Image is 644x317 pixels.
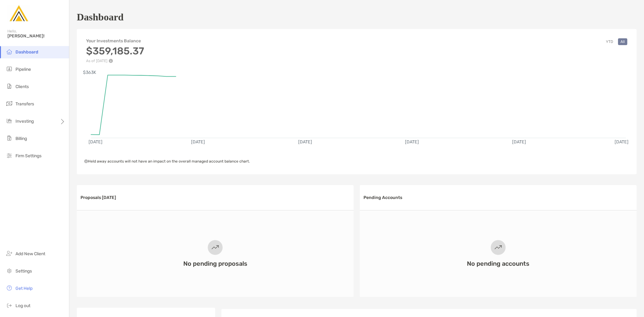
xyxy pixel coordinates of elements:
[6,65,13,73] img: pipeline icon
[615,139,629,145] text: [DATE]
[405,139,419,145] text: [DATE]
[6,267,13,274] img: settings icon
[6,48,13,55] img: dashboard icon
[84,159,250,163] span: Held away accounts will not have an impact on the overall managed account balance chart.
[191,139,205,145] text: [DATE]
[363,195,402,200] h3: Pending Accounts
[298,139,312,145] text: [DATE]
[6,250,13,257] img: add_new_client icon
[15,153,41,158] span: Firm Settings
[83,70,96,75] text: $363K
[86,59,144,63] p: As of [DATE]
[15,67,31,72] span: Pipeline
[80,195,116,200] h3: Proposals [DATE]
[6,284,13,292] img: get-help icon
[183,260,247,267] h3: No pending proposals
[6,152,13,159] img: firm-settings icon
[86,38,144,44] h4: Your Investments Balance
[603,38,616,45] button: YTD
[15,303,30,308] span: Log out
[15,119,34,124] span: Investing
[77,11,124,23] h1: Dashboard
[7,33,65,39] span: [PERSON_NAME]!
[15,268,32,274] span: Settings
[15,136,27,141] span: Billing
[6,134,13,142] img: billing icon
[6,117,13,125] img: investing icon
[89,139,102,145] text: [DATE]
[6,82,13,90] img: clients icon
[15,49,38,55] span: Dashboard
[467,260,529,267] h3: No pending accounts
[15,286,33,291] span: Get Help
[618,38,627,45] button: All
[109,59,113,63] img: Performance Info
[15,84,29,89] span: Clients
[15,251,45,256] span: Add New Client
[6,302,13,309] img: logout icon
[7,2,30,25] img: Zoe Logo
[15,101,34,107] span: Transfers
[86,45,144,57] h3: $359,185.37
[512,139,526,145] text: [DATE]
[6,100,13,107] img: transfers icon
